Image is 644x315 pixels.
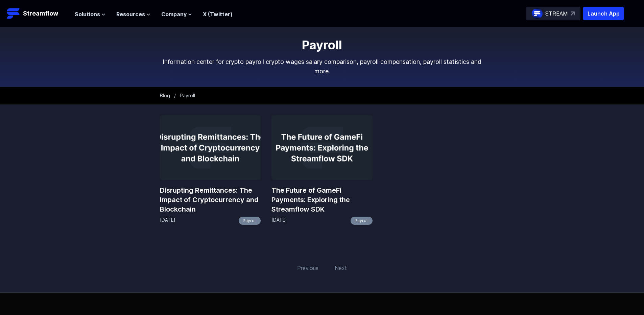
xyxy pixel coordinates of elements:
img: streamflow-logo-circle.png [532,8,543,19]
a: The Future of GameFi Payments: Exploring the Streamflow SDK [271,186,373,214]
a: STREAM [526,7,580,20]
button: Launch App [583,7,624,20]
a: Blog [160,93,170,98]
p: [DATE] [271,217,287,225]
a: X (Twitter) [203,11,233,18]
img: Disrupting Remittances: The Impact of Cryptocurrency and Blockchain [160,115,261,180]
span: Previous [293,260,323,276]
h1: Payroll [160,38,484,52]
button: Resources [116,10,150,18]
p: Streamflow [23,9,58,18]
button: Solutions [75,10,105,18]
p: Information center for crypto payroll crypto wages salary comparison, payroll compensation, payro... [160,57,484,76]
img: The Future of GameFi Payments: Exploring the Streamflow SDK [271,115,373,180]
span: Company [161,10,187,18]
a: Payroll [351,217,373,225]
a: Disrupting Remittances: The Impact of Cryptocurrency and Blockchain [160,186,261,214]
img: Streamflow Logo [7,7,20,20]
span: Solutions [75,10,100,18]
a: Streamflow [7,7,68,20]
span: Resources [116,10,145,18]
span: / [174,93,176,98]
img: top-right-arrow.svg [571,11,575,16]
p: [DATE] [160,217,175,225]
span: Payroll [180,93,195,98]
a: Payroll [239,217,261,225]
span: Next [331,260,351,276]
p: STREAM [545,9,568,18]
button: Company [161,10,192,18]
